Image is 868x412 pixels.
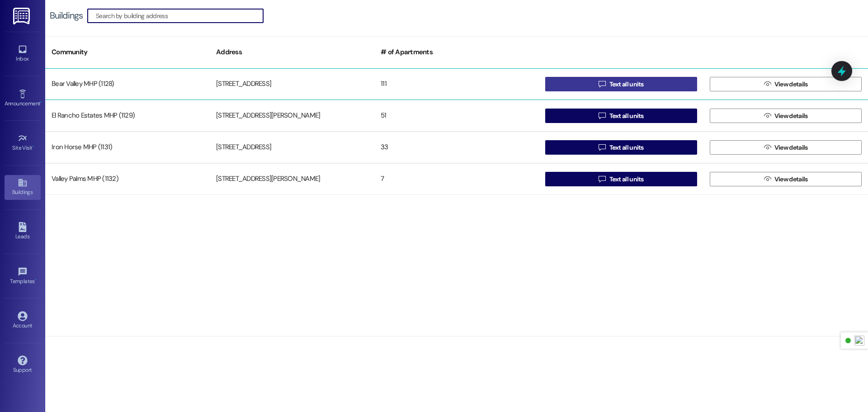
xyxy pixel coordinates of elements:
a: Support [5,353,41,377]
div: El Rancho Estates MHP (1129) [45,107,210,125]
div: Bear Valley MHP (1128) [45,75,210,93]
i:  [764,81,771,88]
a: Templates • [5,264,41,289]
span: View details [774,175,808,184]
span: View details [774,143,808,152]
input: Search by building address [96,9,263,22]
button: View details [710,77,862,91]
div: [STREET_ADDRESS][PERSON_NAME] [210,170,374,188]
button: Text all units [545,140,697,155]
span: Text all units [609,175,644,184]
i:  [764,175,771,183]
div: 33 [374,138,539,156]
div: [STREET_ADDRESS][PERSON_NAME] [210,107,374,125]
i:  [599,144,605,151]
div: Iron Horse MHP (1131) [45,138,210,156]
div: Community [45,41,210,63]
img: ResiDesk Logo [13,8,32,24]
a: Account [5,308,41,333]
div: Buildings [50,11,83,20]
span: Text all units [609,143,644,152]
button: Text all units [545,109,697,123]
div: 111 [374,75,539,93]
a: Buildings [5,175,41,199]
a: Inbox [5,42,41,66]
div: [STREET_ADDRESS] [210,75,374,93]
div: [STREET_ADDRESS] [210,138,374,156]
button: View details [710,109,862,123]
div: Valley Palms MHP (1132) [45,170,210,188]
span: • [40,99,42,105]
span: Text all units [609,80,644,89]
button: View details [710,140,862,155]
div: # of Apartments [374,41,539,63]
button: View details [710,172,862,186]
i:  [764,112,771,119]
span: View details [774,111,808,121]
div: Address [210,41,374,63]
i:  [599,81,605,88]
span: • [33,143,34,150]
button: Text all units [545,77,697,91]
span: Text all units [609,111,644,121]
i:  [764,144,771,151]
i:  [599,175,605,183]
a: Site Visit • [5,131,41,155]
span: View details [774,80,808,89]
span: • [35,277,36,283]
button: Text all units [545,172,697,186]
div: 7 [374,170,539,188]
a: Leads [5,219,41,244]
i:  [599,112,605,119]
div: 51 [374,107,539,125]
